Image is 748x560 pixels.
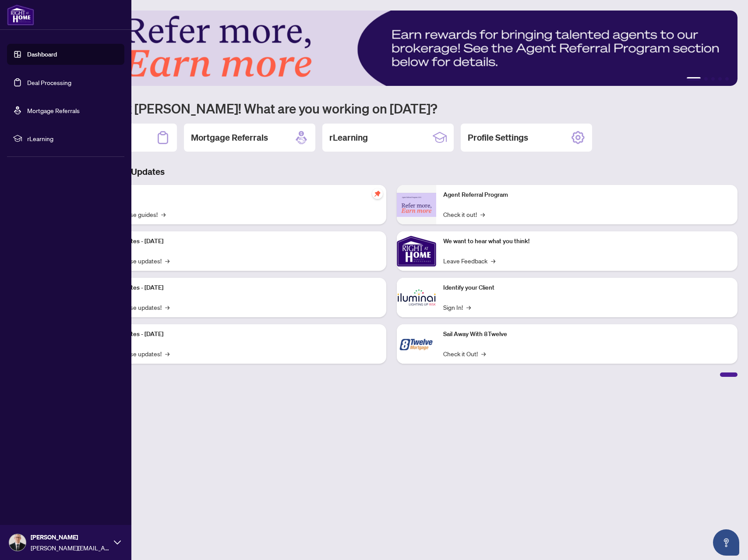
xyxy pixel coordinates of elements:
p: Platform Updates - [DATE] [92,237,379,246]
span: → [480,209,485,219]
button: 1 [687,77,701,81]
img: Profile Icon [9,534,26,551]
span: → [161,209,166,219]
h3: Brokerage & Industry Updates [46,166,737,178]
h2: Mortgage Referrals [191,131,268,144]
a: Leave Feedback→ [443,256,495,266]
a: Deal Processing [27,78,71,86]
h1: Welcome back [PERSON_NAME]! What are you working on [DATE]? [46,100,737,117]
span: → [491,256,495,266]
button: 2 [704,77,708,81]
a: Check it out!→ [443,209,485,219]
button: Open asap [713,529,739,556]
p: We want to hear what you think! [443,237,730,246]
p: Self-Help [92,190,379,200]
a: Check it Out!→ [443,349,486,358]
h2: rLearning [329,131,368,144]
button: 4 [718,77,722,81]
p: Platform Updates - [DATE] [92,330,379,339]
span: → [165,349,169,358]
a: Dashboard [27,50,57,58]
span: [PERSON_NAME][EMAIL_ADDRESS][DOMAIN_NAME] [31,543,109,553]
h2: Profile Settings [468,131,528,144]
span: → [165,302,169,312]
img: logo [7,4,34,25]
span: → [481,349,486,358]
p: Platform Updates - [DATE] [92,283,379,293]
img: Slide 0 [46,11,737,86]
a: Sign In!→ [443,302,471,312]
span: [PERSON_NAME] [31,532,109,542]
span: pushpin [372,188,383,199]
span: rLearning [27,134,118,143]
span: → [466,302,471,312]
img: Sail Away With 8Twelve [397,324,436,364]
p: Sail Away With 8Twelve [443,330,730,339]
img: We want to hear what you think! [397,231,436,271]
p: Identify your Client [443,283,730,293]
img: Agent Referral Program [397,193,436,217]
span: → [165,256,169,266]
p: Agent Referral Program [443,190,730,200]
button: 3 [711,77,715,81]
img: Identify your Client [397,278,436,317]
a: Mortgage Referrals [27,106,80,114]
button: 5 [725,77,729,81]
